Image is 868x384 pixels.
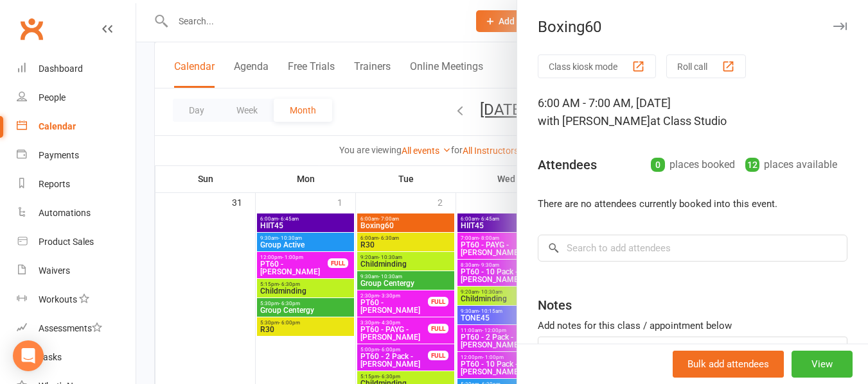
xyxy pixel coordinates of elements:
[17,228,136,256] a: Product Sales
[538,94,847,130] div: 6:00 AM - 7:00 AM, [DATE]
[17,256,136,285] a: Waivers
[39,323,102,333] div: Assessments
[650,114,727,128] span: at Class Studio
[39,237,94,247] div: Product Sales
[17,170,136,199] a: Reports
[15,13,48,45] a: Clubworx
[17,285,136,314] a: Workouts
[517,18,868,36] div: Boxing60
[666,54,746,78] button: Roll call
[538,318,847,333] div: Add notes for this class / appointment below
[17,54,136,83] a: Dashboard
[538,156,597,174] div: Attendees
[17,314,136,343] a: Assessments
[745,156,837,174] div: places available
[39,208,91,218] div: Automations
[538,114,650,128] span: with [PERSON_NAME]
[39,92,66,103] div: People
[39,121,76,131] div: Calendar
[17,199,136,228] a: Automations
[13,340,44,371] div: Open Intercom Messenger
[17,141,136,170] a: Payments
[39,294,77,305] div: Workouts
[39,265,70,276] div: Waivers
[39,150,79,160] div: Payments
[651,158,665,172] div: 0
[792,351,853,378] button: View
[39,63,83,74] div: Dashboard
[17,343,136,372] a: Tasks
[673,351,784,378] button: Bulk add attendees
[538,54,656,78] button: Class kiosk mode
[17,83,136,112] a: People
[538,196,847,212] li: There are no attendees currently booked into this event.
[39,179,70,189] div: Reports
[538,235,847,262] input: Search to add attendees
[538,296,572,314] div: Notes
[745,158,759,172] div: 12
[39,352,62,362] div: Tasks
[17,112,136,141] a: Calendar
[651,156,735,174] div: places booked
